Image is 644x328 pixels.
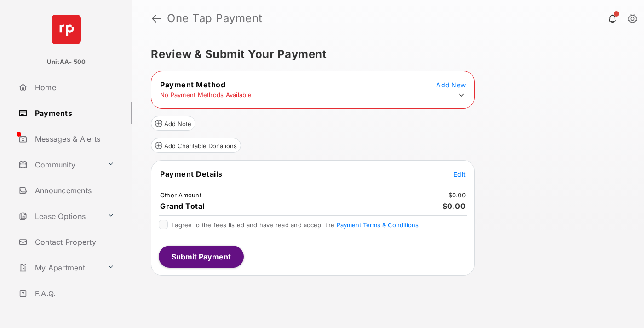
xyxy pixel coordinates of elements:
[454,169,466,178] button: Edit
[436,80,466,89] button: Add New
[15,154,103,176] a: Community
[167,13,263,24] strong: One Tap Payment
[52,15,81,44] img: svg+xml;base64,PHN2ZyB4bWxucz0iaHR0cDovL3d3dy53My5vcmcvMjAwMC9zdmciIHdpZHRoPSI2NCIgaGVpZ2h0PSI2NC...
[337,221,419,229] button: I agree to the fees listed and have read and accept the
[15,128,132,150] a: Messages & Alerts
[443,201,466,211] span: $0.00
[448,191,466,199] td: $0.00
[160,91,252,99] td: No Payment Methods Available
[15,231,132,253] a: Contact Property
[160,191,202,199] td: Other Amount
[15,282,132,305] a: F.A.Q.
[160,80,225,89] span: Payment Method
[151,49,618,60] h5: Review & Submit Your Payment
[151,116,195,131] button: Add Note
[15,205,103,227] a: Lease Options
[436,81,466,89] span: Add New
[15,257,103,279] a: My Apartment
[160,201,205,211] span: Grand Total
[454,170,466,178] span: Edit
[172,221,419,229] span: I agree to the fees listed and have read and accept the
[151,138,241,153] button: Add Charitable Donations
[15,102,132,124] a: Payments
[15,76,132,98] a: Home
[159,246,244,268] button: Submit Payment
[160,169,223,178] span: Payment Details
[15,179,132,201] a: Announcements
[47,58,86,67] p: UnitAA- 500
